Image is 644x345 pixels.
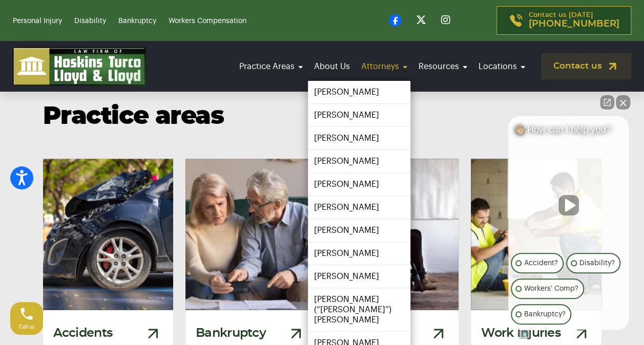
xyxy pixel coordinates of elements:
[524,283,578,295] p: Workers' Comp?
[524,308,566,320] p: Bankruptcy?
[43,103,601,131] h2: Practice areas
[53,326,113,340] h3: Accidents
[13,47,146,85] img: logo
[308,173,410,196] a: [PERSON_NAME]
[416,52,470,81] a: Resources
[43,159,174,310] img: Damaged Car From A Car Accident
[471,159,601,310] img: Injured Construction Worker
[508,124,629,140] div: 👋🏼 How can I help you?
[541,53,631,79] a: Contact us
[358,52,410,81] a: Attorneys
[118,17,156,25] a: Bankruptcy
[558,195,579,215] button: Unmute video
[236,52,306,81] a: Practice Areas
[308,127,410,149] a: [PERSON_NAME]
[308,265,410,288] a: [PERSON_NAME]
[308,150,410,172] a: [PERSON_NAME]
[475,52,528,81] a: Locations
[616,95,630,110] button: Close Intaker Chat Widget
[311,52,353,81] a: About Us
[496,6,631,35] a: Contact us [DATE][PHONE_NUMBER]
[169,17,246,25] a: Workers Compensation
[196,326,266,340] h3: Bankruptcy
[308,219,410,242] a: [PERSON_NAME]
[481,326,560,340] h3: Work Injuries
[308,196,410,219] a: [PERSON_NAME]
[579,257,615,269] p: Disability?
[308,288,410,331] a: [PERSON_NAME] (“[PERSON_NAME]”) [PERSON_NAME]
[529,12,619,29] p: Contact us [DATE]
[529,19,619,29] span: [PHONE_NUMBER]
[19,324,35,330] span: Call us
[518,330,530,339] a: Open intaker chat
[74,17,106,25] a: Disability
[524,257,558,269] p: Accident?
[13,17,62,25] a: Personal Injury
[308,81,410,103] a: [PERSON_NAME]
[308,242,410,265] a: [PERSON_NAME]
[600,95,614,110] a: Open direct chat
[308,104,410,126] a: [PERSON_NAME]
